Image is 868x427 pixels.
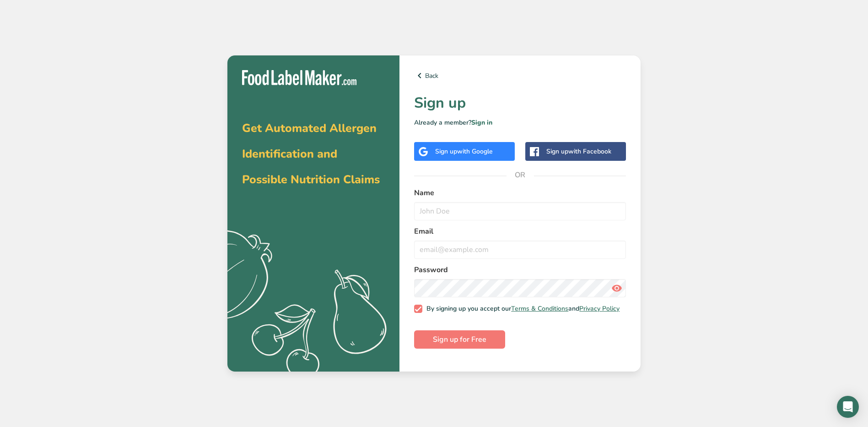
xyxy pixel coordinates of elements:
a: Privacy Policy [579,304,620,313]
span: with Facebook [568,147,611,156]
span: Sign up for Free [433,334,486,345]
a: Terms & Conditions [511,304,568,313]
button: Sign up for Free [414,330,505,349]
label: Name [414,187,626,198]
input: email@example.com [414,241,626,259]
a: Sign in [471,118,492,127]
span: with Google [457,147,493,156]
p: Already a member? [414,118,626,127]
div: Open Intercom Messenger [837,396,859,418]
span: Get Automated Allergen Identification and Possible Nutrition Claims [242,120,380,187]
span: OR [507,161,534,189]
a: Back [414,70,626,81]
img: Food Label Maker [242,70,356,85]
label: Password [414,264,626,275]
div: Sign up [435,147,493,156]
input: John Doe [414,202,626,220]
h1: Sign up [414,92,626,114]
span: By signing up you accept our and [422,305,620,313]
div: Sign up [546,147,611,156]
label: Email [414,226,626,237]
